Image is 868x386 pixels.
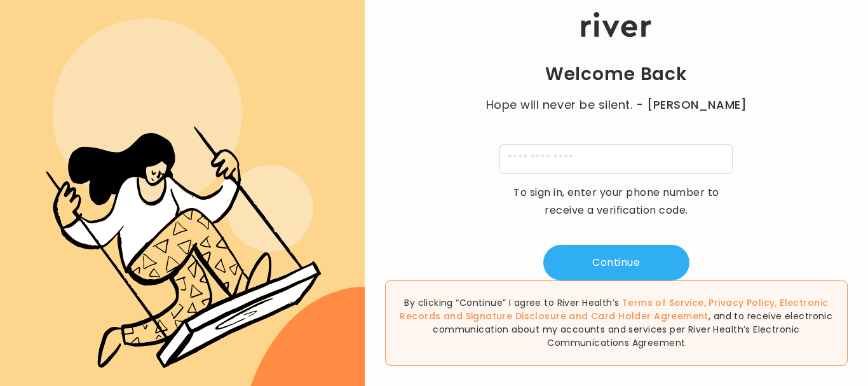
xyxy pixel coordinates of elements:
[385,280,848,366] div: By clicking “Continue” I agree to River Health’s
[622,296,704,309] a: Terms of Service
[591,310,709,322] a: Card Holder Agreement
[400,296,828,322] a: Electronic Records and Signature Disclosure
[709,296,775,309] a: Privacy Policy
[400,296,828,322] span: , , and
[636,96,747,114] span: - [PERSON_NAME]
[543,245,689,280] button: Continue
[473,96,759,114] p: Hope will never be silent.
[433,310,832,349] span: , and to receive electronic communication about my accounts and services per River Health’s Elect...
[545,63,688,86] h1: Welcome Back
[505,184,728,219] p: To sign in, enter your phone number to receive a verification code.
